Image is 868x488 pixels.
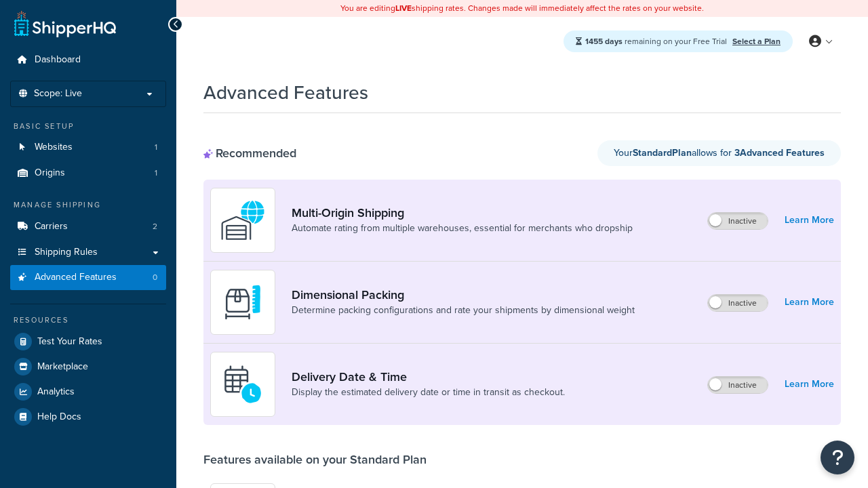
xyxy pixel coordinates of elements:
a: Origins1 [10,161,166,186]
div: Recommended [203,146,296,161]
img: gfkeb5ejjkALwAAAABJRU5ErkJggg== [219,361,267,408]
a: Automate rating from multiple warehouses, essential for merchants who dropship [292,222,633,235]
a: Learn More [785,211,834,230]
li: Carriers [10,214,166,239]
b: LIVE [395,2,412,14]
h1: Advanced Features [203,79,368,106]
a: Determine packing configurations and rate your shipments by dimensional weight [292,304,635,317]
a: Dimensional Packing [292,287,635,302]
a: Dashboard [10,47,166,73]
a: Delivery Date & Time [292,369,565,384]
a: Select a Plan [732,35,781,47]
label: Inactive [708,377,768,393]
span: 1 [155,142,157,153]
img: DTVBYsAAAAAASUVORK5CYII= [219,279,267,326]
span: Websites [35,142,73,153]
span: Marketplace [37,361,88,373]
strong: 3 Advanced Feature s [734,146,825,160]
a: Display the estimated delivery date or time in transit as checkout. [292,386,565,399]
a: Learn More [785,375,834,394]
span: 0 [153,272,157,283]
li: Advanced Features [10,265,166,290]
a: Multi-Origin Shipping [292,205,633,220]
button: Open Resource Center [821,441,854,474]
span: Origins [35,167,65,179]
li: Websites [10,135,166,160]
a: Shipping Rules [10,240,166,265]
span: 1 [155,167,157,179]
span: remaining on your Free Trial [585,35,729,47]
a: Learn More [785,293,834,312]
span: Dashboard [35,54,81,66]
span: Shipping Rules [35,247,98,258]
span: 2 [153,221,157,232]
img: WatD5o0RtDAAAAAElFTkSuQmCC [219,197,267,244]
span: Advanced Features [35,272,117,283]
span: Scope: Live [34,88,82,100]
strong: Standard Plan [633,146,692,160]
li: Origins [10,161,166,186]
span: Carriers [35,221,68,232]
span: Analytics [37,386,75,398]
div: Resources [10,314,166,326]
a: Websites1 [10,135,166,160]
label: Inactive [708,213,768,229]
a: Analytics [10,380,166,404]
div: Manage Shipping [10,199,166,211]
label: Inactive [708,295,768,311]
a: Help Docs [10,405,166,429]
strong: 1455 days [585,35,623,47]
span: Help Docs [37,411,81,423]
div: Basic Setup [10,121,166,132]
a: Carriers2 [10,214,166,239]
a: Advanced Features0 [10,265,166,290]
span: Your allows for [614,146,734,160]
div: Features available on your Standard Plan [203,452,427,467]
span: Test Your Rates [37,336,102,348]
a: Test Your Rates [10,329,166,354]
a: Marketplace [10,354,166,379]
